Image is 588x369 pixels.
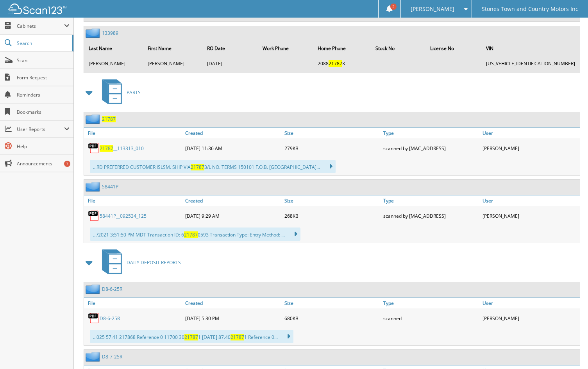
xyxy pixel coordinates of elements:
[17,40,68,47] span: Search
[191,164,204,170] span: 21787
[482,7,578,11] span: Stones Town and Country Motors Inc
[184,334,198,340] span: 21787
[183,208,282,224] div: [DATE] 9:29 AM
[381,298,481,308] a: Type
[97,247,181,278] a: DAILY DEPOSIT REPORTS
[85,57,143,70] td: [PERSON_NAME]
[203,40,258,56] th: RO Date
[426,57,481,70] td: --
[381,208,481,224] div: scanned by [MAC_ADDRESS]
[481,195,580,206] a: User
[102,183,118,190] a: 58441P
[8,4,66,14] img: scan123-logo-white.svg
[259,40,313,56] th: Work Phone
[482,57,579,70] td: [US_VEHICLE_IDENTIFICATION_NUMBER]
[282,140,382,156] div: 279KB
[282,195,382,206] a: Size
[282,208,382,224] div: 268KB
[90,227,300,241] div: .../2021 3:51:50 PM MDT Transaction ID: 6 0593 Transaction Type: Entry Method: ...
[372,57,426,70] td: --
[17,91,70,98] span: Reminders
[381,140,481,156] div: scanned by [MAC_ADDRESS]
[481,140,580,156] div: [PERSON_NAME]
[314,57,370,70] td: 2088 3
[282,310,382,326] div: 680KB
[481,128,580,138] a: User
[86,284,102,294] img: folder2.png
[85,40,143,56] th: Last Name
[144,40,202,56] th: First Name
[411,7,454,11] span: [PERSON_NAME]
[86,182,102,192] img: folder2.png
[183,128,282,138] a: Created
[90,160,336,173] div: ...RD PREFERRED CUSTOMER ISLSM. SHIP VIA 3/L NO. TERMS 150101 F.O.B. [GEOGRAPHIC_DATA]...
[381,195,481,206] a: Type
[17,143,70,150] span: Help
[127,259,181,266] span: DAILY DEPOSIT REPORTS
[17,23,64,29] span: Cabinets
[64,161,70,167] div: 7
[97,77,141,108] a: PARTS
[86,28,102,38] img: folder2.png
[482,40,579,56] th: VIN
[86,352,102,362] img: folder2.png
[102,116,116,122] a: 21787
[314,40,370,56] th: Home Phone
[481,298,580,308] a: User
[259,57,313,70] td: --
[100,315,120,322] a: D8-6-25R
[144,57,202,70] td: [PERSON_NAME]
[481,310,580,326] div: [PERSON_NAME]
[183,140,282,156] div: [DATE] 11:36 AM
[88,142,100,154] img: PDF.png
[282,298,382,308] a: Size
[381,128,481,138] a: Type
[17,57,70,64] span: Scan
[88,312,100,324] img: PDF.png
[184,231,198,238] span: 21787
[231,334,244,340] span: 21787
[381,310,481,326] div: scanned
[17,74,70,81] span: Form Request
[203,57,258,70] td: [DATE]
[84,298,183,308] a: File
[17,160,70,167] span: Announcements
[88,210,100,222] img: PDF.png
[426,40,481,56] th: License No
[102,353,122,360] a: D8-7-25R
[183,298,282,308] a: Created
[100,213,147,219] a: 58441P__092534_125
[102,30,118,36] a: 133989
[100,145,113,152] span: 21787
[329,60,342,67] span: 21787
[90,330,293,343] div: ...025 57.41 217868 Reference 0 11700 30 1 [DATE] 87.40 1 Reference 0...
[127,89,141,96] span: PARTS
[17,109,70,115] span: Bookmarks
[372,40,426,56] th: Stock No
[102,286,122,292] a: D8-6-25R
[17,126,64,133] span: User Reports
[549,331,588,369] iframe: Chat Widget
[84,195,183,206] a: File
[86,114,102,124] img: folder2.png
[282,128,382,138] a: Size
[481,208,580,224] div: [PERSON_NAME]
[100,145,144,152] a: 21787__113313_010
[183,195,282,206] a: Created
[390,4,397,10] span: 2
[183,310,282,326] div: [DATE] 5:30 PM
[84,128,183,138] a: File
